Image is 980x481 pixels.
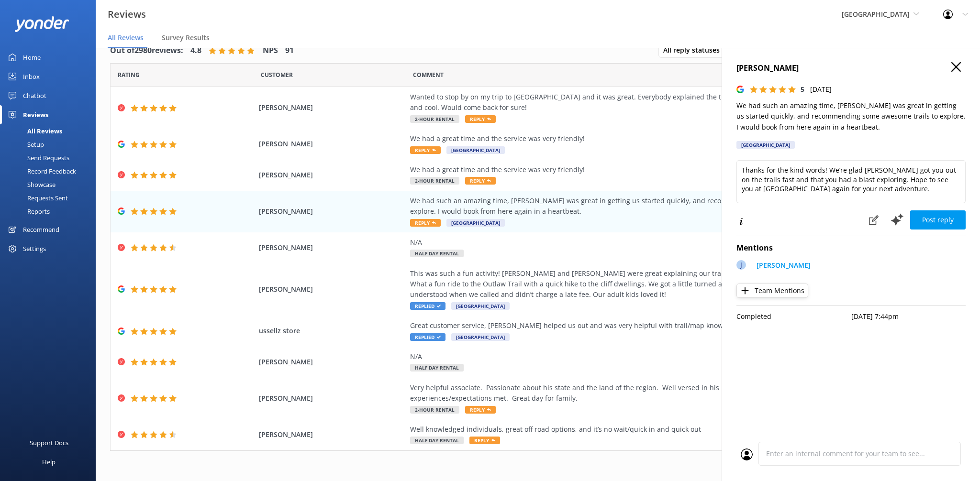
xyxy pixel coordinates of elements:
[6,205,96,218] a: Reports
[6,191,68,205] div: Requests Sent
[410,333,445,341] span: Replied
[465,115,496,123] span: Reply
[410,250,464,257] span: Half Day Rental
[162,33,210,43] span: Survey Results
[410,364,464,372] span: Half Day Rental
[23,239,46,258] div: Settings
[736,62,966,75] h4: [PERSON_NAME]
[410,196,846,217] div: We had such an amazing time, [PERSON_NAME] was great in getting us started quickly, and recommend...
[410,115,459,123] span: 2-Hour Rental
[451,333,510,341] span: [GEOGRAPHIC_DATA]
[410,351,846,362] div: N/A
[810,84,832,95] p: [DATE]
[259,102,405,113] span: [PERSON_NAME]
[410,164,846,175] div: We had a great time and the service was very friendly!
[118,70,140,79] span: Date
[6,205,50,218] div: Reports
[263,44,278,57] h4: NPS
[6,178,96,191] a: Showcase
[451,302,510,310] span: [GEOGRAPHIC_DATA]
[259,357,405,367] span: [PERSON_NAME]
[410,268,846,300] div: This was such a fun activity! [PERSON_NAME] and [PERSON_NAME] were great explaining our trail cho...
[108,7,146,22] h3: Reviews
[42,452,56,471] div: Help
[910,210,966,230] button: Post reply
[842,10,910,19] span: [GEOGRAPHIC_DATA]
[261,70,293,79] span: Date
[465,177,496,185] span: Reply
[6,138,44,151] div: Setup
[30,433,68,452] div: Support Docs
[259,206,405,217] span: [PERSON_NAME]
[6,138,96,151] a: Setup
[6,164,76,178] div: Record Feedback
[6,124,62,138] div: All Reviews
[951,62,961,73] button: Close
[259,284,405,295] span: [PERSON_NAME]
[259,242,405,253] span: [PERSON_NAME]
[23,48,41,67] div: Home
[259,393,405,404] span: [PERSON_NAME]
[190,44,201,57] h4: 4.8
[410,92,846,113] div: Wanted to stop by on my trip to [GEOGRAPHIC_DATA] and it was great. Everybody explained the trail...
[410,133,846,144] div: We had a great time and the service was very friendly!
[736,284,808,298] button: Team Mentions
[6,151,96,164] a: Send Requests
[410,146,441,154] span: Reply
[413,70,444,79] span: Question
[410,320,846,331] div: Great customer service, [PERSON_NAME] helped us out and was very helpful with trail/map knowledge...
[259,170,405,180] span: [PERSON_NAME]
[736,311,851,322] p: Completed
[410,383,846,404] div: Very helpful associate. Passionate about his state and the land of the region. Well versed in his...
[6,164,96,178] a: Record Feedback
[736,141,795,149] div: [GEOGRAPHIC_DATA]
[469,437,500,444] span: Reply
[23,220,59,239] div: Recommend
[446,146,505,154] span: [GEOGRAPHIC_DATA]
[14,16,69,32] img: yonder-white-logo.png
[410,302,445,310] span: Replied
[410,177,459,185] span: 2-Hour Rental
[757,260,811,271] p: [PERSON_NAME]
[259,326,405,336] span: ussellz store
[410,237,846,248] div: N/A
[6,151,69,164] div: Send Requests
[23,86,46,105] div: Chatbot
[6,191,96,205] a: Requests Sent
[259,429,405,440] span: [PERSON_NAME]
[736,160,966,203] textarea: Thanks for the kind words! We’re glad [PERSON_NAME] got you out on the trails fast and that you h...
[851,311,966,322] p: [DATE] 7:44pm
[465,406,496,414] span: Reply
[410,424,846,435] div: Well knowledged individuals, great off road options, and it’s no wait/quick in and quick out
[663,45,725,55] span: All reply statuses
[6,124,96,138] a: All Reviews
[801,85,804,94] span: 5
[108,33,144,43] span: All Reviews
[23,67,40,86] div: Inbox
[259,139,405,149] span: [PERSON_NAME]
[6,178,56,191] div: Showcase
[736,100,966,132] p: We had such an amazing time, [PERSON_NAME] was great in getting us started quickly, and recommend...
[285,44,294,57] h4: 91
[752,260,811,273] a: [PERSON_NAME]
[736,260,746,270] div: J
[736,242,966,254] h4: Mentions
[410,406,459,414] span: 2-Hour Rental
[741,448,753,460] img: user_profile.svg
[23,105,48,124] div: Reviews
[110,44,183,57] h4: Out of 2980 reviews:
[446,219,505,227] span: [GEOGRAPHIC_DATA]
[410,437,464,444] span: Half Day Rental
[410,219,441,227] span: Reply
